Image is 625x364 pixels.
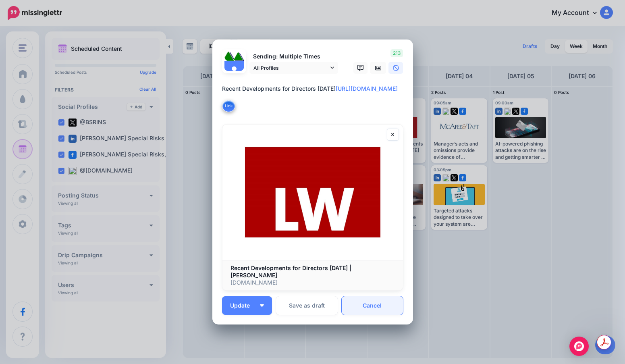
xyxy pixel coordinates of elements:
[222,100,235,112] button: Link
[224,52,234,61] img: 379531_475505335829751_837246864_n-bsa122537.jpg
[253,64,328,72] span: All Profiles
[234,52,244,61] img: 1Q3z5d12-75797.jpg
[249,62,338,74] a: All Profiles
[230,279,395,286] p: [DOMAIN_NAME]
[276,296,338,315] button: Save as draft
[230,303,256,308] span: Update
[342,296,403,315] a: Cancel
[390,49,403,57] span: 213
[222,125,403,260] img: Recent Developments for Directors July 2025 | JD Supra
[569,337,589,356] div: Open Intercom Messenger
[249,52,338,61] p: Sending: Multiple Times
[224,61,244,81] img: user_default_image.png
[260,304,264,307] img: arrow-down-white.png
[222,296,272,315] button: Update
[230,264,351,279] b: Recent Developments for Directors [DATE] | [PERSON_NAME]
[222,84,407,94] div: Recent Developments for Directors [DATE]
